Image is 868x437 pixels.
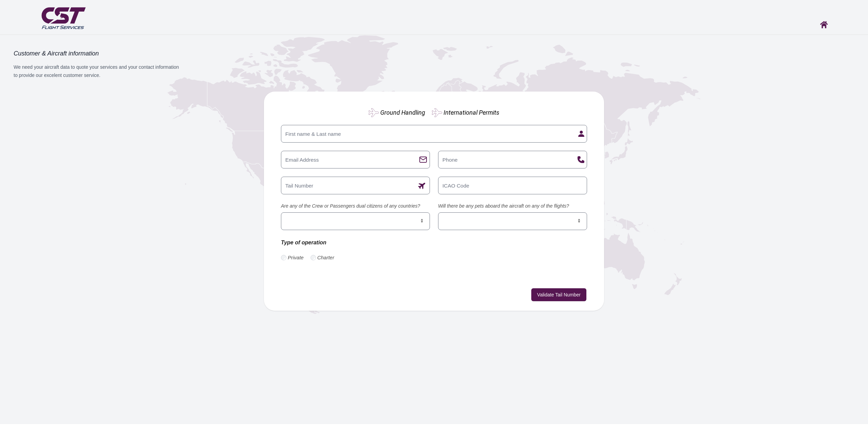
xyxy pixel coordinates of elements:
[444,108,499,117] label: International Permits
[282,156,322,163] label: Email Address
[282,182,316,189] label: Tail Number
[820,21,828,28] img: Home
[288,254,304,262] label: Private
[281,203,430,210] label: Are any of the Crew or Passengers dual citizens of any countries?
[380,108,425,117] label: Ground Handling
[531,288,586,301] button: Validate Tail Number
[439,156,461,163] label: Phone
[438,203,587,210] label: Will there be any pets aboard the aircraft on any of the flights?
[281,238,430,247] p: Type of operation
[282,130,344,137] label: First name & Last name
[439,182,472,189] label: ICAO Code
[40,4,87,31] img: CST Flight Services logo
[317,254,334,262] label: Charter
